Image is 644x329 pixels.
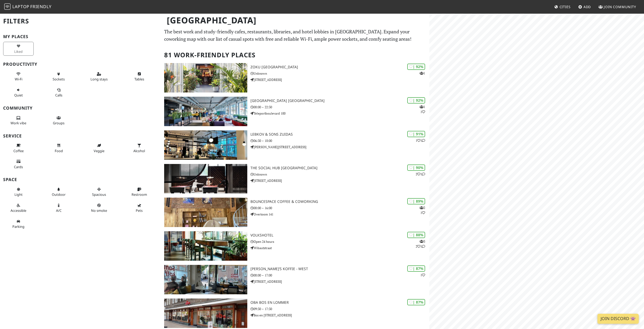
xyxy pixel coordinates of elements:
[91,208,107,213] span: Smoke free
[4,2,52,12] a: LaptopFriendly LaptopFriendly
[597,314,639,324] a: Join Discord 👾
[250,138,429,143] p: 06:30 – 18:00
[12,4,29,9] span: Laptop
[164,47,426,63] h2: 81 Work-Friendly Places
[124,201,154,215] button: Pets
[250,300,429,305] h3: OBA Bos en Lommer
[30,4,51,9] span: Friendly
[420,104,425,114] p: 1 1
[11,121,26,125] span: People working
[3,86,34,100] button: Quiet
[161,97,429,126] a: Aristo Meeting Center Amsterdam | 92% 11 [GEOGRAPHIC_DATA] [GEOGRAPHIC_DATA] 08:00 – 22:30 Telepo...
[164,299,247,328] img: OBA Bos en Lommer
[161,164,429,193] a: The Social Hub Amsterdam City | 90% 21 The Social Hub [GEOGRAPHIC_DATA] Unknown [STREET_ADDRESS]
[3,13,158,29] h2: Filters
[250,306,429,311] p: 09:30 – 17:30
[250,71,429,76] p: Unknown
[55,93,62,97] span: Video/audio calls
[164,164,247,193] img: The Social Hub Amsterdam City
[250,178,429,183] p: [STREET_ADDRESS]
[164,231,247,261] img: Volkshotel
[3,106,158,111] h3: Community
[250,199,429,204] h3: BounceSpace Coffee & Coworking
[407,64,425,70] div: | 92%
[14,192,23,197] span: Natural light
[11,208,26,213] span: Accessible
[416,138,425,143] p: 1 1
[164,265,247,294] img: Sam’s koffie - West
[576,2,593,12] a: Add
[43,141,74,155] button: Food
[53,121,64,125] span: Group tables
[3,62,158,67] h3: Productivity
[3,177,158,182] h3: Space
[52,192,66,197] span: Outdoor area
[53,77,65,81] span: Power sockets
[43,114,74,127] button: Groups
[407,97,425,103] div: | 92%
[136,208,143,213] span: Pet friendly
[250,111,429,116] p: Teleportboulevard 100
[596,2,638,12] a: Join Community
[3,201,34,215] button: Accessible
[164,28,426,43] p: The best work and study-friendly cafes, restaurants, libraries, and hotel lobbies in [GEOGRAPHIC_...
[552,2,573,12] a: Cities
[161,130,429,160] a: Lebkov & Sons Zuidas | 91% 11 Lebkov & Sons Zuidas 06:30 – 18:00 [PERSON_NAME][STREET_ADDRESS]
[124,185,154,199] button: Restroom
[133,148,145,153] span: Alcohol
[55,148,63,153] span: Food
[84,201,114,215] button: No smoke
[15,77,22,81] span: Stable Wi-Fi
[420,71,425,76] p: 1
[43,201,74,215] button: A/C
[250,145,429,150] p: [PERSON_NAME][STREET_ADDRESS]
[250,172,429,177] p: Unknown
[92,192,106,197] span: Spacious
[161,265,429,294] a: Sam’s koffie - West | 87% 1 [PERSON_NAME]’s koffie - West 08:00 – 17:00 [STREET_ADDRESS]
[56,208,62,213] span: Air conditioned
[420,205,425,215] p: 2 1
[250,77,429,82] p: [STREET_ADDRESS]
[250,313,429,318] p: Bos en [STREET_ADDRESS]
[124,70,154,84] button: Tables
[250,99,429,103] h3: [GEOGRAPHIC_DATA] [GEOGRAPHIC_DATA]
[13,148,24,153] span: Coffee
[250,212,429,217] p: Overtoom 141
[124,141,154,155] button: Alcohol
[407,232,425,238] div: | 88%
[84,70,114,84] button: Long stays
[250,205,429,210] p: 08:00 – 16:00
[14,93,23,97] span: Quiet
[3,34,158,39] h3: My Places
[250,279,429,284] p: [STREET_ADDRESS]
[250,233,429,238] h3: Volkshotel
[250,239,429,244] p: Open 24 hours
[416,239,425,249] p: 3 2 1
[560,4,571,9] span: Cities
[164,198,247,227] img: BounceSpace Coffee & Coworking
[3,141,34,155] button: Coffee
[132,192,147,197] span: Restroom
[164,97,247,126] img: Aristo Meeting Center Amsterdam
[94,148,104,153] span: Veggie
[164,63,247,92] img: Zoku Amsterdam
[43,185,74,199] button: Outdoor
[3,157,34,171] button: Cards
[3,133,158,138] h3: Service
[407,131,425,137] div: | 91%
[161,231,429,261] a: Volkshotel | 88% 321 Volkshotel Open 24 hours Wibautstraat
[407,299,425,305] div: | 87%
[3,70,34,84] button: Wi-Fi
[250,267,429,271] h3: [PERSON_NAME]’s koffie - West
[134,77,144,81] span: Work-friendly tables
[14,164,23,169] span: Credit cards
[416,172,425,177] p: 2 1
[250,273,429,278] p: 08:00 – 17:00
[407,198,425,204] div: | 89%
[583,4,591,9] span: Add
[407,265,425,271] div: | 87%
[43,70,74,84] button: Sockets
[84,185,114,199] button: Spacious
[250,132,429,137] h3: Lebkov & Sons Zuidas
[4,3,11,10] img: LaptopFriendly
